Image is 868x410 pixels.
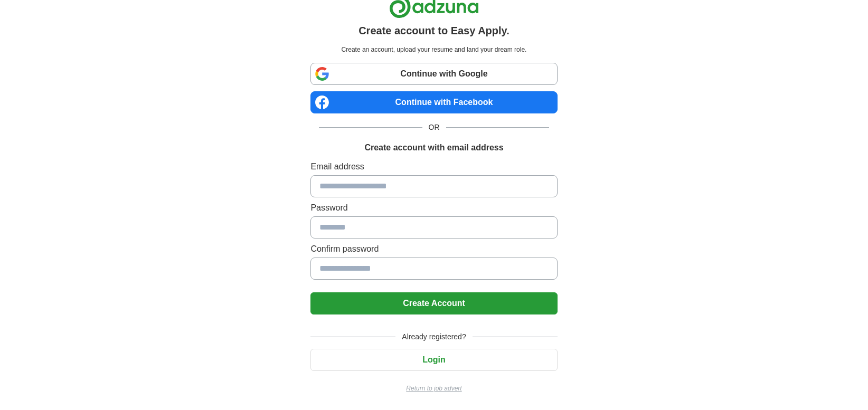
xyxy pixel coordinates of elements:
h1: Create account with email address [364,141,503,154]
button: Login [310,349,557,371]
button: Create Account [310,292,557,314]
label: Password [310,202,557,214]
a: Continue with Facebook [310,91,557,113]
a: Return to job advert [310,384,557,393]
a: Login [310,355,557,364]
span: Already registered? [395,331,472,342]
span: OR [422,122,446,133]
label: Email address [310,160,557,173]
p: Create an account, upload your resume and land your dream role. [313,45,555,54]
a: Continue with Google [310,63,557,85]
h1: Create account to Easy Apply. [358,23,510,39]
label: Confirm password [310,243,557,255]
